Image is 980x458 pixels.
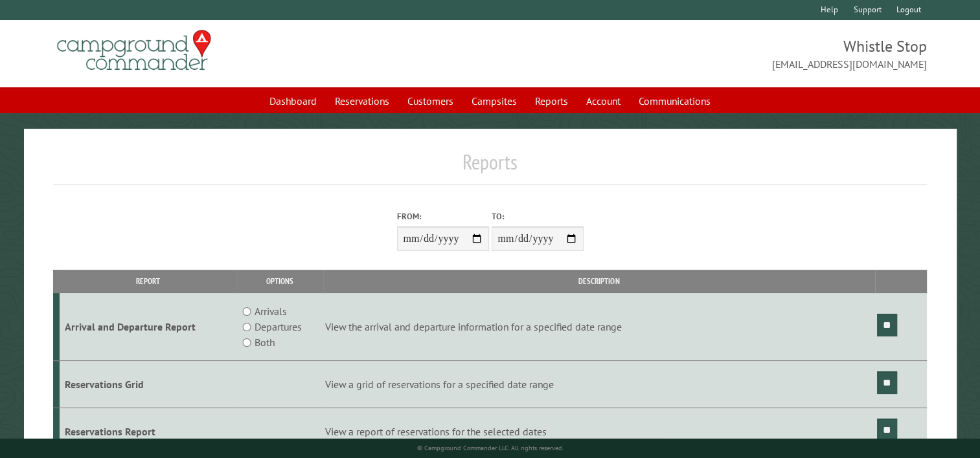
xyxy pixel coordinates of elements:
[323,408,875,455] td: View a report of reservations for the selected dates
[327,89,397,113] a: Reservations
[492,210,584,223] label: To:
[464,89,525,113] a: Campsites
[60,270,237,292] th: Report
[53,25,215,76] img: Campground Commander
[490,36,928,72] span: Whistle Stop [EMAIL_ADDRESS][DOMAIN_NAME]
[237,270,323,292] th: Options
[60,293,237,361] td: Arrival and Departure Report
[323,361,875,408] td: View a grid of reservations for a specified date range
[53,149,927,185] h1: Reports
[527,89,576,113] a: Reports
[255,334,275,350] label: Both
[255,319,302,334] label: Departures
[400,89,461,113] a: Customers
[578,89,628,113] a: Account
[60,408,237,455] td: Reservations Report
[397,210,489,223] label: From:
[60,361,237,408] td: Reservations Grid
[323,293,875,361] td: View the arrival and departure information for a specified date range
[255,303,287,319] label: Arrivals
[262,89,325,113] a: Dashboard
[631,89,718,113] a: Communications
[323,270,875,292] th: Description
[417,444,564,452] small: © Campground Commander LLC. All rights reserved.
